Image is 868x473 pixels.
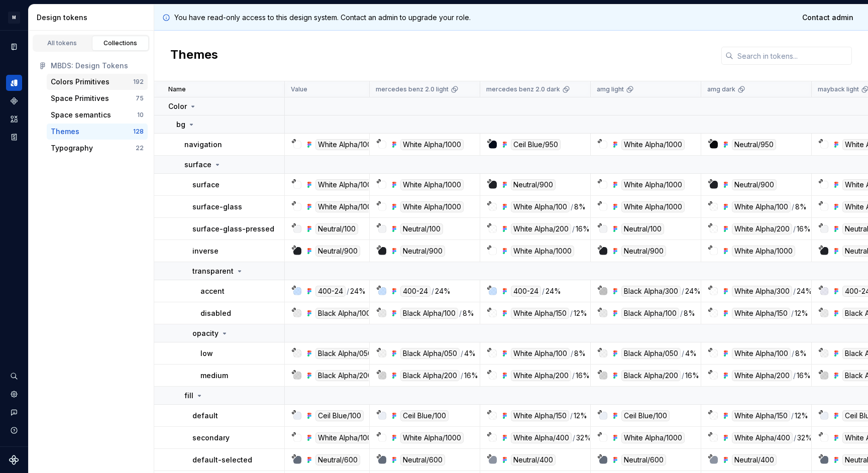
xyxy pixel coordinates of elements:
div: White Alpha/1000 [732,246,795,257]
div: / [572,223,575,234]
span: Contact admin [802,13,853,23]
div: Neutral/600 [400,454,445,465]
div: / [461,348,463,359]
p: low [200,348,213,359]
div: 4% [464,348,476,359]
div: / [459,308,462,319]
div: 8% [574,201,586,212]
div: Search ⌘K [6,368,22,384]
p: amg dark [707,85,735,93]
div: 16% [797,223,811,234]
a: Space semantics10 [47,107,148,123]
div: Space Primitives [51,93,109,103]
div: 75 [136,94,144,102]
div: / [793,286,796,297]
div: Design tokens [37,13,150,23]
div: / [461,370,463,381]
div: 24% [350,286,366,297]
div: White Alpha/1000 [400,201,464,212]
div: 10 [137,111,144,119]
div: Black Alpha/050 [621,348,681,359]
p: You have read-only access to this design system. Contact an admin to upgrade your role. [174,13,471,23]
div: Neutral/900 [400,246,445,257]
div: Neutral/100 [400,223,443,234]
div: 24% [685,286,701,297]
div: Neutral/600 [315,454,360,465]
a: Storybook stories [6,129,22,145]
div: 8% [795,201,807,212]
div: 16% [464,370,478,381]
button: Colors Primitives192 [47,74,148,90]
div: 400-24 [315,286,346,297]
div: Black Alpha/200 [621,370,681,381]
div: Collections [95,39,146,47]
p: bg [176,120,185,130]
p: medium [200,371,228,381]
div: Space semantics [51,110,111,120]
div: 192 [133,78,144,86]
div: 22 [136,144,144,152]
div: Black Alpha/100 [621,308,679,319]
div: White Alpha/200 [732,223,792,234]
p: inverse [192,246,219,256]
a: Assets [6,111,22,127]
div: Neutral/400 [732,454,777,465]
div: Black Alpha/300 [621,286,681,297]
div: 12% [574,410,587,421]
div: Neutral/600 [621,454,666,465]
div: White Alpha/1000 [315,201,379,212]
div: 16% [576,223,590,234]
div: Neutral/900 [511,179,556,190]
div: White Alpha/1000 [400,179,464,190]
input: Search in tokens... [733,47,852,65]
p: secondary [192,433,230,443]
div: / [572,370,575,381]
p: surface-glass-pressed [192,224,274,234]
div: 8% [795,348,807,359]
div: White Alpha/1000 [621,432,685,443]
a: Components [6,93,22,109]
p: disabled [200,308,231,318]
p: surface-glass [192,202,242,212]
div: / [573,432,575,443]
div: 8% [463,308,474,319]
div: White Alpha/200 [732,370,792,381]
p: transparent [192,266,234,276]
div: Ceil Blue/100 [400,410,449,421]
p: default [192,411,218,421]
div: Neutral/100 [621,223,664,234]
div: White Alpha/150 [511,410,569,421]
div: Neutral/900 [315,246,360,257]
a: Documentation [6,39,22,55]
div: 400-24 [511,286,541,297]
div: / [682,286,684,297]
div: White Alpha/100 [732,348,791,359]
div: Black Alpha/200 [400,370,460,381]
a: Settings [6,386,22,402]
button: M [2,7,26,28]
div: / [682,370,684,381]
button: Contact support [6,404,22,420]
div: / [571,348,573,359]
p: amg light [597,85,624,93]
div: 128 [133,128,144,136]
div: White Alpha/400 [511,432,572,443]
p: surface [184,160,211,170]
div: White Alpha/1000 [315,139,379,150]
div: 12% [795,410,808,421]
div: 12% [574,308,587,319]
div: Neutral/900 [621,246,666,257]
p: navigation [184,140,222,150]
div: 8% [684,308,695,319]
button: Themes128 [47,124,148,140]
a: Design tokens [6,75,22,91]
button: Typography22 [47,140,148,156]
div: White Alpha/400 [732,432,793,443]
div: White Alpha/1000 [511,246,574,257]
div: Neutral/950 [732,139,776,150]
p: mercedes benz 2.0 dark [486,85,560,93]
div: 24% [797,286,812,297]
